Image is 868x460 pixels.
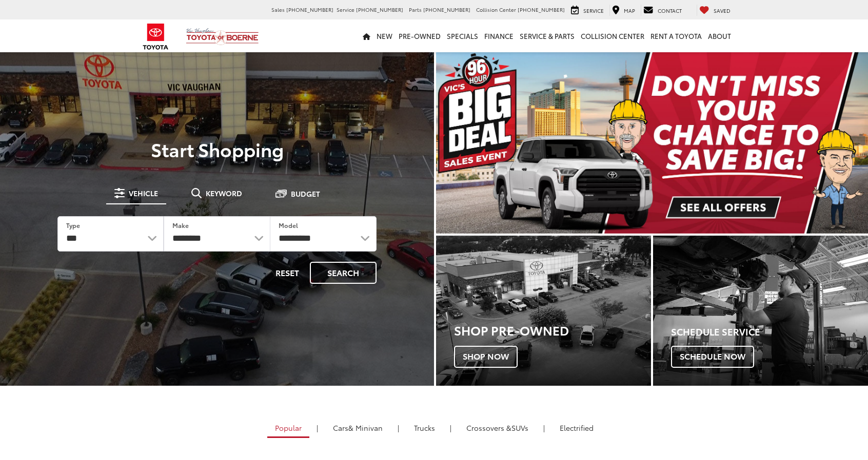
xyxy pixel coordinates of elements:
[337,6,354,13] span: Service
[466,423,511,433] span: Crossovers &
[624,7,635,14] span: Map
[436,51,868,234] section: Carousel section with vehicle pictures - may contain disclaimers.
[360,19,373,52] a: Home
[406,419,443,436] a: Trucks
[66,221,80,229] label: Type
[476,6,516,13] span: Collision Center
[325,419,390,436] a: Cars
[395,423,402,433] li: |
[518,6,565,13] span: [PHONE_NUMBER]
[454,323,651,337] h3: Shop Pre-Owned
[172,221,189,229] label: Make
[314,423,321,433] li: |
[447,423,454,433] li: |
[541,423,547,433] li: |
[444,19,481,52] a: Specials
[552,419,601,436] a: Electrified
[291,190,320,197] span: Budget
[697,5,733,16] a: My Saved Vehicles
[459,419,536,436] a: SUVs
[436,236,651,386] a: Shop Pre-Owned Shop Now
[653,236,868,386] a: Schedule Service Schedule Now
[517,19,578,52] a: Service & Parts: Opens in a new tab
[658,7,682,14] span: Contact
[396,19,444,52] a: Pre-Owned
[348,423,383,433] span: & Minivan
[186,28,259,46] img: Vic Vaughan Toyota of Boerne
[705,19,734,52] a: About
[609,5,638,16] a: Map
[423,6,470,13] span: [PHONE_NUMBER]
[267,262,308,284] button: Reset
[578,19,647,52] a: Collision Center
[454,346,518,367] span: Shop Now
[671,327,868,337] h4: Schedule Service
[136,20,175,53] img: Toyota
[653,236,868,386] div: Toyota
[568,5,606,16] a: Service
[206,190,242,197] span: Keyword
[373,19,396,52] a: New
[481,19,517,52] a: Finance
[409,6,422,13] span: Parts
[286,6,333,13] span: [PHONE_NUMBER]
[271,6,285,13] span: Sales
[714,7,731,14] span: Saved
[356,6,403,13] span: [PHONE_NUMBER]
[671,346,754,367] span: Schedule Now
[129,190,158,197] span: Vehicle
[43,139,391,159] p: Start Shopping
[436,51,868,234] img: Big Deal Sales Event
[267,419,309,438] a: Popular
[436,51,868,234] div: carousel slide number 1 of 1
[641,5,684,16] a: Contact
[436,236,651,386] div: Toyota
[647,19,705,52] a: Rent a Toyota
[583,7,604,14] span: Service
[310,262,377,284] button: Search
[279,221,298,229] label: Model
